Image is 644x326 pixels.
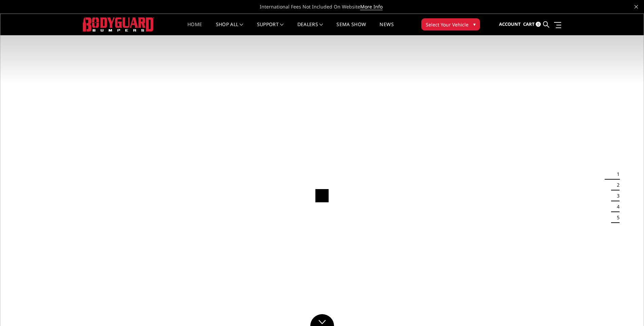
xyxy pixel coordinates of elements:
button: 2 of 5 [613,180,620,190]
span: ▾ [473,21,476,28]
a: Dealers [297,22,323,35]
button: 3 of 5 [613,190,620,201]
button: Select Your Vehicle [421,18,480,30]
a: SEMA Show [336,22,366,35]
a: Home [187,22,202,35]
a: Cart 0 [523,15,541,34]
a: Support [257,22,284,35]
button: 5 of 5 [613,212,620,223]
a: More Info [360,3,383,10]
span: Cart [523,21,535,27]
img: BODYGUARD BUMPERS [83,17,154,31]
span: Account [499,21,521,27]
button: 1 of 5 [613,169,620,180]
span: Select Your Vehicle [426,21,468,28]
a: shop all [216,22,243,35]
a: News [380,22,393,35]
span: 0 [536,22,541,27]
a: Click to Down [310,314,334,326]
button: 4 of 5 [613,201,620,212]
a: Account [499,15,521,34]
